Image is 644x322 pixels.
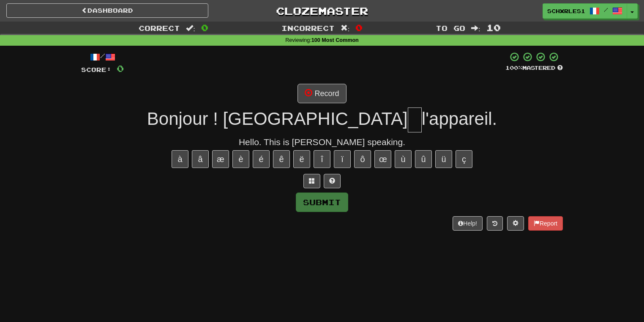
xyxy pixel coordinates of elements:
a: SCHXRLES1 / [543,3,627,19]
span: l'appareil. [422,109,497,129]
button: î [314,150,330,168]
strong: 100 Most Common [311,37,359,43]
button: ù [395,150,412,168]
button: ü [435,150,452,168]
button: ï [334,150,351,168]
span: / [604,7,608,13]
span: : [471,25,480,32]
button: œ [374,150,391,168]
button: ë [293,150,310,168]
div: Mastered [505,64,563,72]
button: é [253,150,270,168]
button: Record [297,84,346,103]
span: 0 [117,63,124,74]
span: To go [436,24,465,32]
a: Dashboard [6,3,208,18]
span: Correct [139,24,180,32]
button: Help! [453,216,483,231]
span: 0 [201,22,208,33]
button: Single letter hint - you only get 1 per sentence and score half the points! alt+h [324,174,341,188]
button: Submit [296,193,348,212]
button: Report [528,216,563,231]
button: à [172,150,188,168]
button: Round history (alt+y) [487,216,503,231]
button: æ [212,150,229,168]
span: 100 % [505,64,522,71]
span: 10 [486,22,501,33]
span: Incorrect [281,24,335,32]
span: Score: [81,66,112,73]
span: 0 [355,22,363,33]
button: Switch sentence to multiple choice alt+p [303,174,320,188]
button: ç [456,150,472,168]
span: Bonjour ! [GEOGRAPHIC_DATA] [147,109,408,129]
button: ô [354,150,371,168]
button: ê [273,150,290,168]
div: / [81,52,124,62]
span: : [186,25,195,32]
button: è [232,150,249,168]
span: SCHXRLES1 [547,7,585,15]
div: Hello. This is [PERSON_NAME] speaking. [81,136,563,149]
a: Clozemaster [221,3,423,18]
button: â [192,150,209,168]
span: : [341,25,350,32]
button: û [415,150,432,168]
